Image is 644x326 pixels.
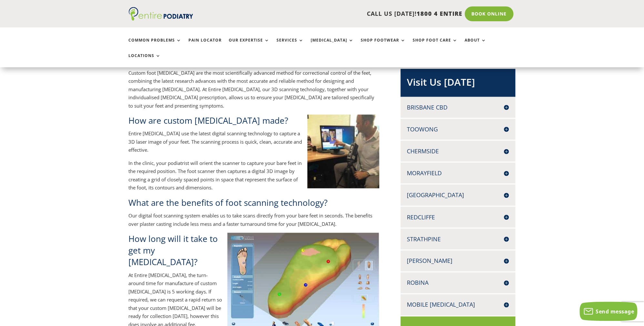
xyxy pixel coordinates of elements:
p: In the clinic, your podiatrist will orient the scanner to capture your bare feet in the required ... [128,159,379,197]
h4: Strathpine [407,235,509,243]
button: Send message [580,302,638,321]
a: Locations [129,53,161,67]
h4: Mobile [MEDICAL_DATA] [407,301,509,309]
p: CALL US [DATE]! [218,10,463,18]
h2: How long will it take to get my [MEDICAL_DATA]? [128,233,379,271]
a: Our Expertise [229,38,270,52]
a: Shop Foot Care [413,38,458,52]
a: Book Online [465,6,514,21]
h4: [GEOGRAPHIC_DATA] [407,191,509,199]
h4: Morayfield [407,169,509,177]
h4: [PERSON_NAME] [407,257,509,265]
a: Shop Footwear [361,38,406,52]
img: logo (1) [129,7,193,21]
a: Common Problems [129,38,182,52]
a: [MEDICAL_DATA] [311,38,354,52]
a: Entire Podiatry [129,15,193,22]
h4: Chermside [407,147,509,155]
h2: How are custom [MEDICAL_DATA] made? [128,115,379,129]
h4: Brisbane CBD [407,103,509,111]
h4: Redcliffe [407,213,509,221]
a: Services [277,38,304,52]
a: Pain Locator [189,38,222,52]
span: Send message [596,308,634,315]
img: scan [307,115,379,188]
p: Our digital foot scanning system enables us to take scans directly from your bare feet in seconds... [128,212,379,233]
h2: Visit Us [DATE] [407,75,509,92]
h4: Toowong [407,125,509,133]
h4: Robina [407,279,509,287]
h2: What are the benefits of foot scanning technology? [128,197,379,212]
p: Custom foot [MEDICAL_DATA] are the most scientifically advanced method for correctional control o... [128,69,379,115]
p: Entire [MEDICAL_DATA] use the latest digital scanning technology to capture a 3D laser image of y... [128,129,379,159]
a: About [465,38,487,52]
span: 1800 4 ENTIRE [417,10,463,17]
